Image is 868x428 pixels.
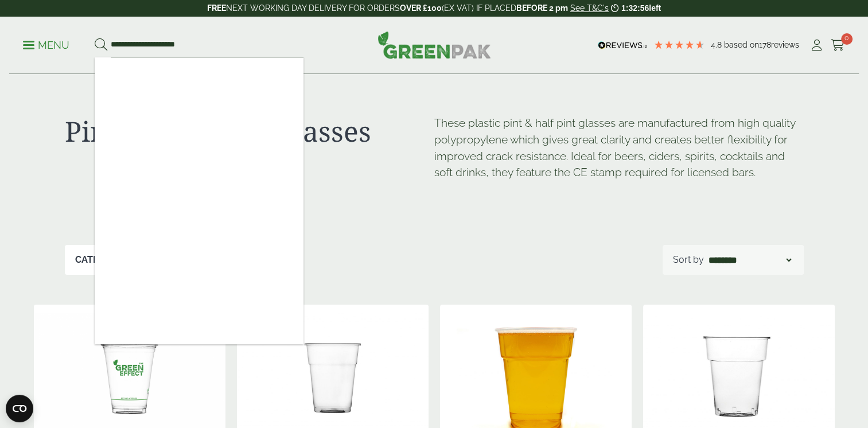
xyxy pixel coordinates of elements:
span: 178 [759,40,771,49]
img: REVIEWS.io [598,41,648,49]
span: Based on [724,40,759,49]
strong: FREE [207,3,226,13]
a: Menu [23,38,69,50]
span: 0 [841,33,853,45]
button: Open CMP widget [6,395,33,422]
select: Shop order [706,253,793,267]
p: Menu [23,38,69,52]
h1: Pint & Half Pint Glasses [65,115,434,148]
div: 4.78 Stars [653,40,705,50]
span: reviews [771,40,799,49]
span: 4.8 [711,40,724,49]
img: GreenPak Supplies [377,31,491,59]
i: My Account [809,40,824,51]
p: Categories [75,253,133,267]
p: These plastic pint & half pint glasses are manufactured from high quality polypropylene which giv... [434,115,804,181]
strong: BEFORE 2 pm [516,3,568,13]
strong: OVER £100 [400,3,442,13]
span: 1:32:56 [621,3,649,13]
p: Sort by [673,253,704,267]
a: See T&C's [570,3,609,13]
span: left [649,3,661,13]
i: Cart [831,40,845,51]
a: 0 [831,37,845,54]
